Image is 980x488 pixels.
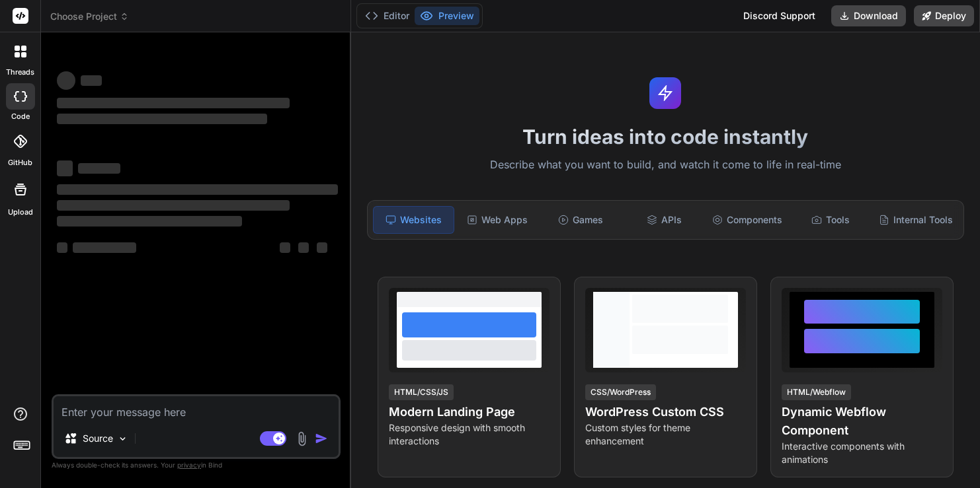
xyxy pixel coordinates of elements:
h4: WordPress Custom CSS [585,403,746,421]
div: Web Apps [457,206,538,234]
span: ‌ [57,71,75,90]
span: ‌ [57,242,67,253]
div: Games [540,206,621,234]
p: Responsive design with smooth interactions [389,421,550,448]
h4: Modern Landing Page [389,403,550,421]
h4: Dynamic Webflow Component [782,403,942,440]
label: GitHub [8,157,32,168]
label: code [11,111,30,122]
p: Source [83,432,113,445]
span: ‌ [57,200,290,211]
img: icon [315,432,328,445]
label: threads [6,67,34,78]
img: Pick Models [117,433,128,444]
p: Describe what you want to build, and watch it come to life in real-time [359,157,972,174]
div: Websites [373,206,455,234]
div: Discord Support [735,5,823,26]
div: HTML/CSS/JS [389,384,454,400]
span: ‌ [73,242,136,253]
div: CSS/WordPress [585,384,656,400]
button: Download [831,5,906,26]
p: Interactive components with animations [782,440,942,466]
span: Choose Project [50,10,129,23]
span: ‌ [317,242,327,253]
p: Custom styles for theme enhancement [585,421,746,448]
span: ‌ [57,216,242,227]
button: Deploy [914,5,974,26]
span: ‌ [78,163,120,174]
label: Upload [8,207,33,218]
img: attachment [294,431,309,446]
h1: Turn ideas into code instantly [359,125,972,149]
div: Tools [790,206,871,234]
span: ‌ [280,242,290,253]
button: Preview [415,7,479,25]
div: Components [707,206,788,234]
p: Always double-check its answers. Your in Bind [52,459,341,471]
div: HTML/Webflow [782,384,851,400]
span: privacy [177,461,201,469]
button: Editor [360,7,415,25]
span: ‌ [57,114,267,124]
span: ‌ [57,98,290,108]
span: ‌ [57,160,73,176]
span: ‌ [298,242,309,253]
span: ‌ [57,184,338,195]
span: ‌ [81,75,102,86]
div: APIs [624,206,704,234]
div: Internal Tools [874,206,958,234]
